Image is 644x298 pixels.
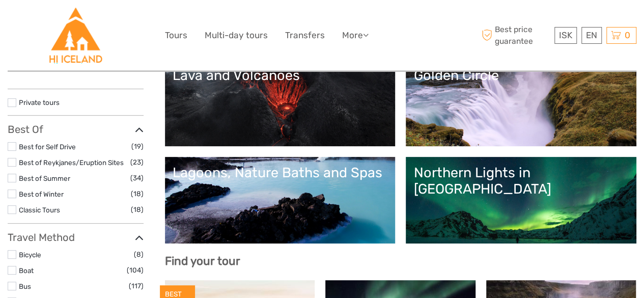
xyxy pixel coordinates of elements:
span: (34) [130,172,144,184]
a: Boat [19,266,34,275]
div: Lava and Volcanoes [173,67,388,84]
div: Northern Lights in [GEOGRAPHIC_DATA] [413,165,629,198]
a: Private tours [19,98,60,106]
span: Best price guarantee [479,24,552,46]
a: Lagoons, Nature Baths and Spas [173,165,388,236]
a: Classic Tours [19,206,60,214]
a: Golden Circle [413,67,629,139]
span: (8) [134,249,144,260]
a: Northern Lights in [GEOGRAPHIC_DATA] [413,165,629,236]
span: (104) [127,264,144,276]
a: Best of Reykjanes/Eruption Sites [19,158,124,167]
a: Transfers [285,28,325,43]
a: Best of Winter [19,190,64,198]
a: Lava and Volcanoes [173,67,388,139]
h3: Best Of [8,123,144,136]
h3: Travel Method [8,231,144,243]
span: (18) [131,188,144,200]
span: ISK [559,30,572,40]
div: EN [581,27,602,44]
a: Bus [19,282,31,290]
a: Multi-day tours [205,28,268,43]
a: More [342,28,369,43]
span: (18) [131,204,144,215]
div: Golden Circle [413,67,629,84]
span: (23) [130,156,144,168]
span: (117) [129,280,144,292]
div: Lagoons, Nature Baths and Spas [173,165,388,181]
a: Tours [165,28,187,43]
b: Find your tour [165,254,240,268]
a: Bicycle [19,251,41,259]
span: (19) [131,141,144,152]
img: Hostelling International [48,8,103,63]
a: Best of Summer [19,174,70,182]
span: 0 [623,30,632,40]
a: Best for Self Drive [19,143,76,151]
